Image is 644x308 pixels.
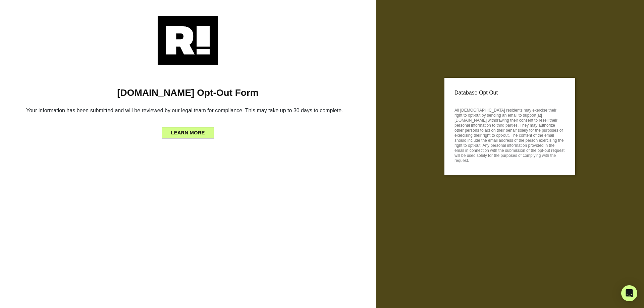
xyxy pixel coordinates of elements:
[10,87,366,99] h1: [DOMAIN_NAME] Opt-Out Form
[621,285,637,301] div: Open Intercom Messenger
[162,128,214,134] a: LEARN MORE
[454,88,565,98] p: Database Opt Out
[10,105,366,119] h6: Your information has been submitted and will be reviewed by our legal team for compliance. This m...
[454,106,565,163] p: All [DEMOGRAPHIC_DATA] residents may exercise their right to opt-out by sending an email to suppo...
[162,127,214,138] button: LEARN MORE
[158,16,218,65] img: Retention.com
